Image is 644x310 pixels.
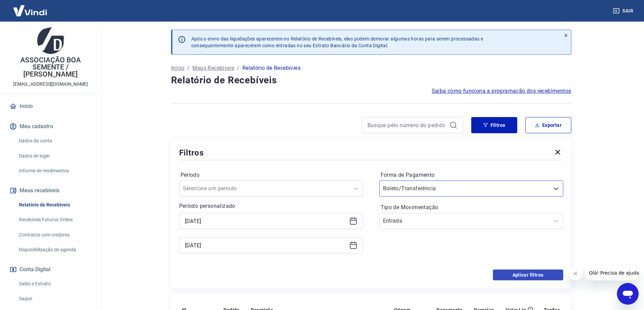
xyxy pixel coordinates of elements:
[381,171,562,179] label: Forma de Pagamento
[185,216,347,226] input: Data inicial
[16,228,93,242] a: Contratos com credores
[432,87,571,95] a: Saiba como funciona a programação dos recebimentos
[179,202,363,210] p: Período personalizado
[16,292,93,306] a: Saque
[16,149,93,163] a: Dados de login
[585,265,639,280] iframe: Mensagem da empresa
[179,147,204,158] h5: Filtros
[8,119,93,134] button: Meu cadastro
[5,57,96,78] p: ASSOCIAÇÃO BOA SEMENTE / [PERSON_NAME]
[242,64,301,72] p: Relatório de Recebíveis
[181,171,362,179] label: Período
[617,283,639,305] iframe: Botão para abrir a janela de mensagens
[525,117,571,133] button: Exportar
[493,270,563,280] button: Aplicar filtros
[471,117,517,133] button: Filtros
[171,74,571,87] h4: Relatório de Recebíveis
[171,64,185,72] a: Início
[185,240,347,250] input: Data final
[16,164,93,178] a: Informe de rendimentos
[16,277,93,291] a: Saldo e Extrato
[8,0,52,21] img: Vindi
[4,5,57,10] span: Olá! Precisa de ajuda?
[237,64,239,72] p: /
[612,5,636,17] button: Sair
[16,134,93,148] a: Dados da conta
[367,120,447,130] input: Busque pelo número do pedido
[37,27,64,54] img: b836dee2-3b1e-460f-896e-8521483329a6.jpeg
[8,99,93,114] a: Início
[187,64,190,72] p: /
[381,203,562,212] label: Tipo de Movimentação
[192,64,234,72] a: Meus Recebíveis
[16,198,93,212] a: Relatório de Recebíveis
[13,81,88,88] p: [EMAIL_ADDRESS][DOMAIN_NAME]
[569,267,582,280] iframe: Fechar mensagem
[16,243,93,257] a: Disponibilização de agenda
[191,35,483,49] p: Após o envio das liquidações aparecerem no Relatório de Recebíveis, elas podem demorar algumas ho...
[8,183,93,198] button: Meus recebíveis
[16,213,93,227] a: Recebíveis Futuros Online
[8,262,93,277] button: Conta Digital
